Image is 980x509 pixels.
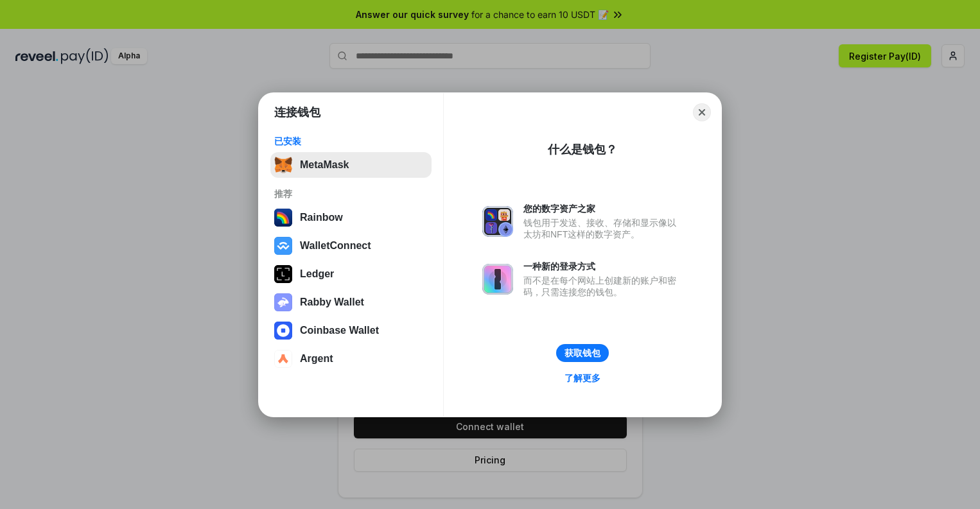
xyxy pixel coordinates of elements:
div: Rabby Wallet [300,297,364,308]
div: 钱包用于发送、接收、存储和显示像以太坊和NFT这样的数字资产。 [523,217,683,240]
img: svg+xml,%3Csvg%20width%3D%22120%22%20height%3D%22120%22%20viewBox%3D%220%200%20120%20120%22%20fil... [274,209,292,227]
h1: 连接钱包 [274,105,320,120]
img: svg+xml,%3Csvg%20fill%3D%22none%22%20height%3D%2233%22%20viewBox%3D%220%200%2035%2033%22%20width%... [274,156,292,174]
div: 而不是在每个网站上创建新的账户和密码，只需连接您的钱包。 [523,275,683,298]
div: 什么是钱包？ [548,142,617,157]
div: Argent [300,353,333,365]
div: 获取钱包 [564,347,600,359]
img: svg+xml,%3Csvg%20width%3D%2228%22%20height%3D%2228%22%20viewBox%3D%220%200%2028%2028%22%20fill%3D... [274,322,292,340]
a: 了解更多 [557,370,608,386]
img: svg+xml,%3Csvg%20width%3D%2228%22%20height%3D%2228%22%20viewBox%3D%220%200%2028%2028%22%20fill%3D... [274,237,292,255]
div: Ledger [300,268,334,280]
button: Ledger [270,261,432,287]
div: 了解更多 [564,372,600,384]
div: 您的数字资产之家 [523,203,683,214]
img: svg+xml,%3Csvg%20width%3D%2228%22%20height%3D%2228%22%20viewBox%3D%220%200%2028%2028%22%20fill%3D... [274,350,292,368]
div: 推荐 [274,188,428,200]
div: Rainbow [300,212,343,223]
button: Rabby Wallet [270,289,432,315]
img: svg+xml,%3Csvg%20xmlns%3D%22http%3A%2F%2Fwww.w3.org%2F2000%2Fsvg%22%20width%3D%2228%22%20height%3... [274,265,292,283]
img: svg+xml,%3Csvg%20xmlns%3D%22http%3A%2F%2Fwww.w3.org%2F2000%2Fsvg%22%20fill%3D%22none%22%20viewBox... [482,264,513,295]
img: svg+xml,%3Csvg%20xmlns%3D%22http%3A%2F%2Fwww.w3.org%2F2000%2Fsvg%22%20fill%3D%22none%22%20viewBox... [274,293,292,311]
img: svg+xml,%3Csvg%20xmlns%3D%22http%3A%2F%2Fwww.w3.org%2F2000%2Fsvg%22%20fill%3D%22none%22%20viewBox... [482,206,513,237]
button: Rainbow [270,205,432,230]
button: Argent [270,346,432,372]
button: WalletConnect [270,233,432,259]
div: Coinbase Wallet [300,325,379,336]
button: Coinbase Wallet [270,318,432,343]
div: 已安装 [274,135,428,147]
div: MetaMask [300,159,349,171]
div: WalletConnect [300,240,371,252]
button: Close [693,103,711,121]
button: MetaMask [270,152,432,178]
button: 获取钱包 [556,344,609,362]
div: 一种新的登录方式 [523,261,683,272]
